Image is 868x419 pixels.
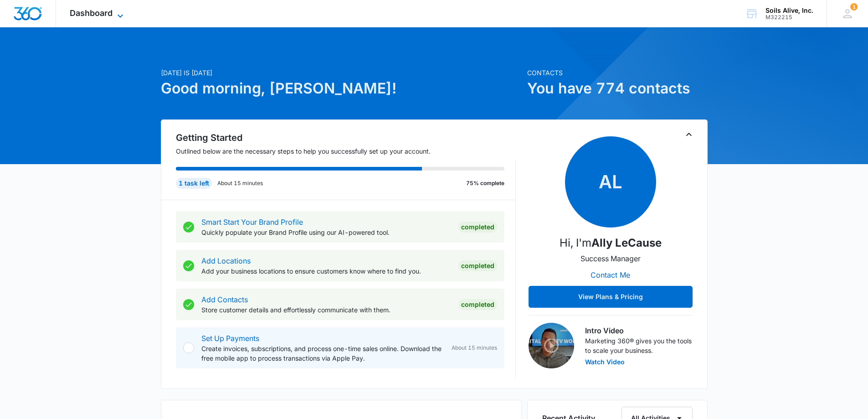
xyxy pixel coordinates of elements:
div: Completed [458,299,497,310]
div: Completed [458,222,497,233]
h2: Getting Started [176,131,516,145]
a: Add Locations [201,256,251,265]
strong: Ally LeCause [591,236,662,249]
div: notifications count [850,3,858,10]
span: About 15 minutes [452,344,497,352]
p: [DATE] is [DATE] [161,68,522,78]
a: Add Contacts [201,295,248,304]
img: Intro Video [529,323,574,368]
p: 75% complete [466,179,504,187]
p: Quickly populate your Brand Profile using our AI-powered tool. [201,228,451,237]
h3: Intro Video [585,325,693,336]
a: Set Up Payments [201,334,259,343]
p: Hi, I'm [560,235,662,251]
p: Success Manager [580,253,641,264]
span: 1 [850,3,858,10]
p: Store customer details and effortlessly communicate with them. [201,305,451,315]
a: Smart Start Your Brand Profile [201,217,303,227]
div: account name [765,7,813,14]
button: Watch Video [585,359,625,365]
span: AL [565,136,656,228]
div: Completed [458,260,497,271]
p: Marketing 360® gives you the tools to scale your business. [585,336,693,355]
p: About 15 minutes [217,179,263,187]
p: Contacts [527,68,708,78]
h1: You have 774 contacts [527,78,708,99]
span: Dashboard [70,8,113,18]
button: View Plans & Pricing [529,286,693,308]
div: account id [765,14,813,21]
div: 1 task left [176,178,212,189]
p: Outlined below are the necessary steps to help you successfully set up your account. [176,146,516,156]
button: Contact Me [581,264,639,286]
h1: Good morning, [PERSON_NAME]! [161,78,522,99]
p: Add your business locations to ensure customers know where to find you. [201,266,451,276]
p: Create invoices, subscriptions, and process one-time sales online. Download the free mobile app t... [201,344,444,363]
button: Toggle Collapse [683,129,694,140]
